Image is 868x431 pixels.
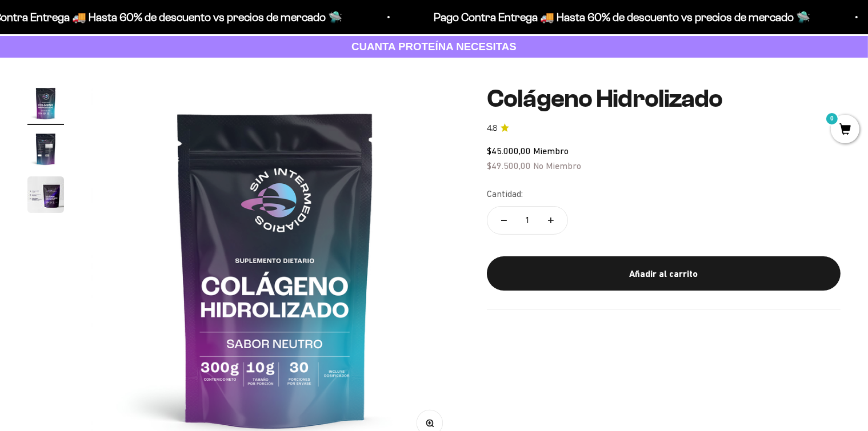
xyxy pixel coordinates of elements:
[487,122,497,135] span: 4.8
[487,207,521,234] button: Reducir cantidad
[487,146,531,156] span: $45.000,00
[534,207,567,234] button: Aumentar cantidad
[27,131,64,167] img: Colágeno Hidrolizado
[27,85,64,122] img: Colágeno Hidrolizado
[487,85,841,112] h1: Colágeno Hidrolizado
[27,131,64,171] button: Ir al artículo 2
[487,122,841,135] a: 4.84.8 de 5.0 estrellas
[533,146,569,156] span: Miembro
[27,85,64,125] button: Ir al artículo 1
[487,187,523,202] label: Cantidad:
[27,176,64,213] img: Colágeno Hidrolizado
[510,267,818,281] div: Añadir al carrito
[351,41,517,53] strong: CUANTA PROTEÍNA NECESITAS
[533,160,581,171] span: No Miembro
[487,160,531,171] span: $49.500,00
[27,176,64,216] button: Ir al artículo 3
[831,124,859,136] a: 0
[433,8,809,26] p: Pago Contra Entrega 🚚 Hasta 60% de descuento vs precios de mercado 🛸
[825,112,839,126] mark: 0
[487,256,841,291] button: Añadir al carrito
